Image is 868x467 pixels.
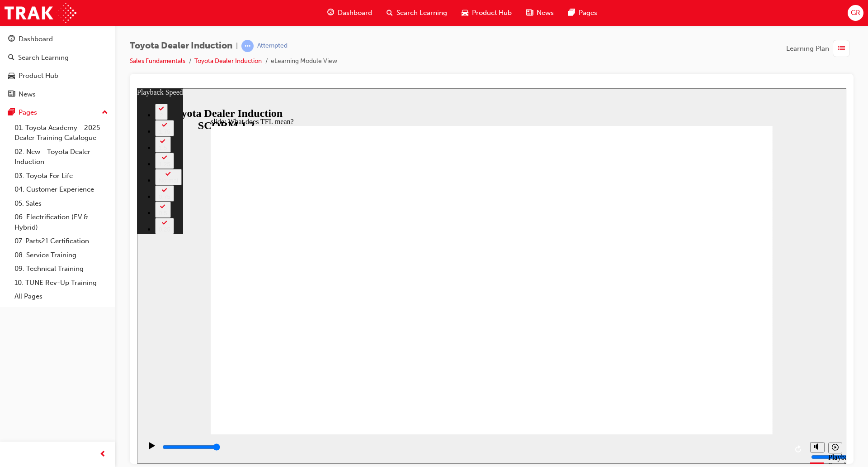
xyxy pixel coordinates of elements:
div: playback controls [5,346,669,376]
a: 06. Electrification (EV & Hybrid) [11,210,112,234]
a: Dashboard [4,31,112,48]
span: news-icon [8,91,15,99]
a: 02. New - Toyota Dealer Induction [11,145,112,169]
span: car-icon [462,7,468,19]
span: GR [851,8,860,18]
a: News [4,86,112,103]
span: search-icon [387,7,393,19]
a: car-iconProduct Hub [454,4,519,22]
li: eLearning Module View [271,56,337,67]
a: 10. TUNE Rev-Up Training [11,276,112,290]
a: 09. Technical Training [11,262,112,276]
a: Product Hub [4,67,112,84]
a: pages-iconPages [561,4,604,22]
a: 04. Customer Experience [11,183,112,197]
button: Learning Plan [786,40,854,57]
div: 2 [22,24,27,30]
span: News [537,8,554,18]
a: news-iconNews [519,4,561,22]
a: guage-iconDashboard [320,4,379,22]
input: volume [674,365,732,372]
a: Toyota Dealer Induction [194,57,262,65]
a: 08. Service Training [11,248,112,262]
span: guage-icon [8,35,15,43]
div: Search Learning [18,53,69,63]
a: Sales Fundamentals [130,57,185,65]
div: Product Hub [19,71,58,81]
a: 07. Parts21 Certification [11,234,112,248]
button: 2 [18,15,31,32]
button: DashboardSearch LearningProduct HubNews [4,29,112,104]
span: prev-icon [99,449,106,460]
a: 01. Toyota Academy - 2025 Dealer Training Catalogue [11,121,112,145]
span: pages-icon [568,7,575,19]
span: Search Learning [396,8,447,18]
span: news-icon [526,7,533,19]
img: Trak [5,3,76,23]
div: Pages [19,107,37,118]
div: Playback Speed [691,365,705,381]
div: Attempted [257,42,288,50]
button: Playback speed [691,354,705,365]
div: News [19,89,36,100]
a: search-iconSearch Learning [379,4,454,22]
button: Pages [4,104,112,121]
a: All Pages [11,289,112,303]
span: Learning Plan [786,43,829,54]
div: misc controls [669,346,705,376]
span: list-icon [838,43,845,54]
input: slide progress [25,355,84,362]
a: 03. Toyota For Life [11,169,112,183]
span: up-icon [102,107,108,119]
span: search-icon [8,54,14,62]
a: 05. Sales [11,197,112,211]
button: GR [848,5,863,21]
a: Search Learning [4,49,112,66]
span: Toyota Dealer Induction [130,41,232,51]
span: learningRecordVerb_ATTEMPT-icon [241,40,254,52]
button: Play (Ctrl+Alt+P) [5,353,20,369]
button: Replay (Ctrl+Alt+R) [655,354,669,368]
span: | [236,41,238,51]
span: Dashboard [338,8,372,18]
span: guage-icon [327,7,334,19]
button: Mute (Ctrl+Alt+M) [673,354,688,364]
div: Dashboard [19,34,53,44]
span: pages-icon [8,109,15,117]
span: Pages [579,8,597,18]
span: Product Hub [472,8,512,18]
span: car-icon [8,72,15,80]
